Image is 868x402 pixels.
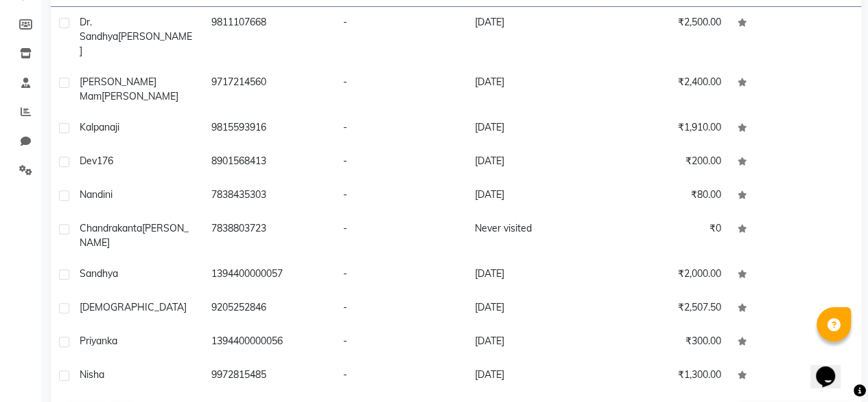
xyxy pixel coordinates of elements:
td: [DATE] [466,146,598,179]
td: - [335,258,467,292]
td: ₹80.00 [598,179,729,213]
td: ₹1,910.00 [598,112,729,146]
span: Dev [80,155,97,167]
iframe: chat widget [810,347,854,388]
td: [DATE] [466,359,598,393]
span: Nisha [80,368,104,381]
td: 7838803723 [203,213,335,258]
span: Chandrakanta [80,222,142,234]
td: - [335,7,467,67]
td: - [335,292,467,326]
span: [PERSON_NAME] mam [80,76,156,102]
td: 1394400000057 [203,258,335,292]
span: Sandhya [80,267,118,280]
td: 9972815485 [203,359,335,393]
td: [DATE] [466,292,598,326]
td: [DATE] [466,179,598,213]
td: [DATE] [466,67,598,112]
td: ₹300.00 [598,326,729,359]
td: 9811107668 [203,7,335,67]
td: - [335,112,467,146]
span: Dr. Sandhya [80,16,118,43]
td: 9205252846 [203,292,335,326]
td: [DATE] [466,112,598,146]
span: [PERSON_NAME] [102,90,178,102]
span: Nandini [80,188,113,201]
td: ₹2,507.50 [598,292,729,326]
td: ₹2,400.00 [598,67,729,112]
td: 1394400000056 [203,326,335,359]
td: ₹2,500.00 [598,7,729,67]
span: [PERSON_NAME] [80,30,192,57]
td: [DATE] [466,326,598,359]
td: 9717214560 [203,67,335,112]
span: priyanka [80,335,117,347]
td: Never visited [466,213,598,258]
td: 7838435303 [203,179,335,213]
td: ₹2,000.00 [598,258,729,292]
td: 8901568413 [203,146,335,179]
span: 176 [97,155,113,167]
span: ji [115,121,119,133]
td: - [335,146,467,179]
td: ₹200.00 [598,146,729,179]
span: Kalpana [80,121,115,133]
td: [DATE] [466,7,598,67]
td: [DATE] [466,258,598,292]
td: ₹1,300.00 [598,359,729,393]
td: ₹0 [598,213,729,258]
td: - [335,326,467,359]
td: - [335,67,467,112]
td: - [335,213,467,258]
span: [DEMOGRAPHIC_DATA] [80,301,187,313]
td: - [335,359,467,393]
td: 9815593916 [203,112,335,146]
td: - [335,179,467,213]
